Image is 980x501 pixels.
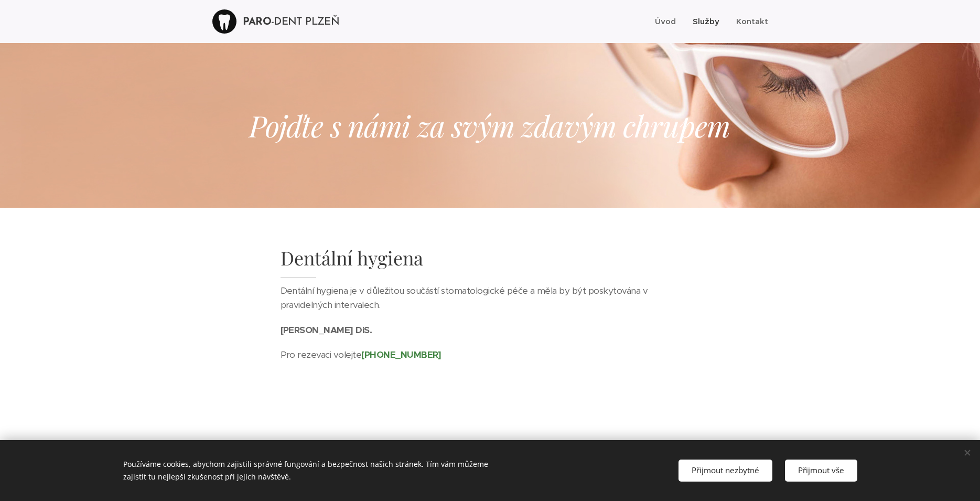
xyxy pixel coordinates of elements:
a: PARO-DENT PLZEŇ [212,8,342,35]
strong: [PERSON_NAME] DiS. [281,324,372,336]
button: Přijmout vše [785,460,857,481]
span: Kontakt [736,16,768,26]
span: Přijmout nezbytné [692,465,759,475]
p: Dentální hygiena je v důležitou součástí stomatologické péče a měla by být poskytována v pravidel... [281,284,700,323]
strong: [PHONE_NUMBER] [361,349,441,360]
button: Přijmout nezbytné [679,460,772,481]
p: Pro rezevaci volejte [281,348,700,363]
span: Přijmout vše [798,465,844,475]
em: Pojďte s námi za svým zdavým chrupem [249,105,730,145]
h1: Dentální hygiena [281,246,700,279]
ul: Menu [652,8,768,35]
span: Úvod [655,16,676,26]
span: Služby [693,16,719,26]
div: Používáme cookies, abychom zajistili správné fungování a bezpečnost našich stránek. Tím vám můžem... [123,451,527,491]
